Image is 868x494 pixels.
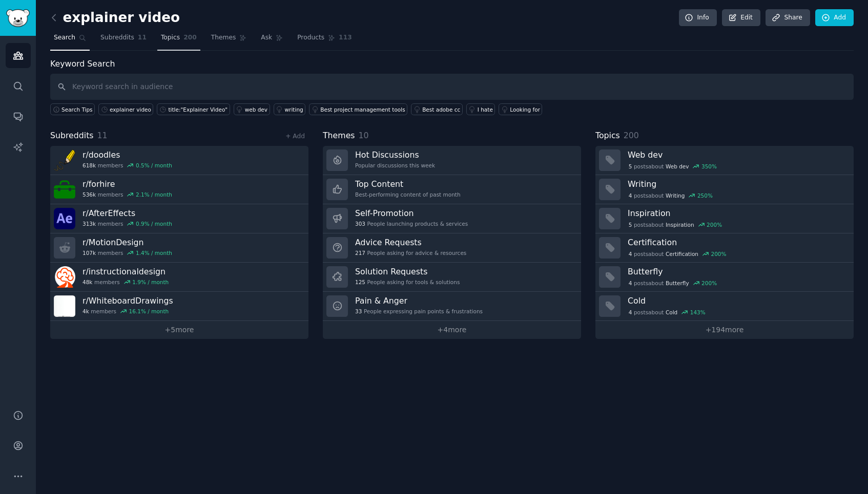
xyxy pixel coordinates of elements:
[355,249,466,256] div: People asking for advice & resources
[359,131,369,140] span: 10
[82,162,172,169] div: members
[707,221,722,228] div: 200 %
[595,130,620,142] span: Topics
[211,33,236,42] span: Themes
[157,103,230,115] a: title:"Explainer Video"
[595,292,854,321] a: Cold4postsaboutCold143%
[320,106,405,113] div: Best project management tools
[50,103,95,115] button: Search Tips
[628,220,723,229] div: post s about
[50,233,308,263] a: r/MotionDesign107kmembers1.4% / month
[323,175,581,204] a: Top ContentBest-performing content of past month
[355,220,365,227] span: 303
[54,149,75,171] img: doodles
[61,106,93,113] span: Search Tips
[628,191,714,200] div: post s about
[339,33,352,42] span: 113
[261,33,272,42] span: Ask
[355,278,460,286] div: People asking for tools & solutions
[82,191,96,198] span: 536k
[82,220,172,227] div: members
[595,175,854,204] a: Writing4postsaboutWriting250%
[466,103,495,115] a: I hate
[50,292,308,321] a: r/WhiteboardDrawings4kmembers16.1% / month
[157,30,200,51] a: Topics200
[355,266,460,277] h3: Solution Requests
[478,106,493,113] div: I hate
[595,233,854,263] a: Certification4postsaboutCertification200%
[628,179,846,189] h3: Writing
[595,321,854,339] a: +194more
[722,9,760,27] a: Edit
[50,321,308,339] a: +5more
[666,192,685,199] span: Writing
[82,266,169,277] h3: r/ instructionaldesign
[499,103,542,115] a: Looking for
[285,133,305,140] a: + Add
[355,295,483,306] h3: Pain & Anger
[82,278,169,286] div: members
[628,237,846,248] h3: Certification
[110,106,151,113] div: explainer video
[629,250,632,257] span: 4
[132,278,169,286] div: 1.9 % / month
[629,192,632,199] span: 4
[815,9,854,27] a: Add
[54,266,75,288] img: instructionaldesign
[82,308,173,315] div: members
[129,308,169,315] div: 16.1 % / month
[355,162,435,169] div: Popular discussions this week
[97,30,150,51] a: Subreddits11
[82,162,96,169] span: 618k
[355,149,435,160] h3: Hot Discussions
[285,106,303,113] div: writing
[355,179,461,189] h3: Top Content
[309,103,407,115] a: Best project management tools
[245,106,267,113] div: web dev
[701,280,717,287] div: 200 %
[355,208,468,219] h3: Self-Promotion
[355,308,483,315] div: People expressing pain points & frustrations
[98,103,153,115] a: explainer video
[50,10,180,26] h2: explainer video
[628,162,718,171] div: post s about
[628,249,727,259] div: post s about
[183,33,197,42] span: 200
[323,204,581,233] a: Self-Promotion303People launching products & services
[629,309,632,316] span: 4
[50,204,308,233] a: r/AfterEffects313kmembers0.9% / month
[766,9,810,27] a: Share
[82,149,172,160] h3: r/ doodles
[355,191,461,198] div: Best-performing content of past month
[50,175,308,204] a: r/forhire536kmembers2.1% / month
[138,33,147,42] span: 11
[82,249,96,256] span: 107k
[50,30,90,51] a: Search
[355,220,468,227] div: People launching products & services
[54,208,75,229] img: AfterEffects
[624,131,639,140] span: 200
[628,308,707,317] div: post s about
[50,130,94,142] span: Subreddits
[701,163,717,170] div: 350 %
[50,59,115,69] label: Keyword Search
[666,221,694,228] span: Inspiration
[294,30,355,51] a: Products113
[697,192,713,199] div: 250 %
[82,179,172,189] h3: r/ forhire
[422,106,460,113] div: Best adobe cc
[82,220,96,227] span: 313k
[136,220,172,227] div: 0.9 % / month
[82,191,172,198] div: members
[595,263,854,292] a: Butterfly4postsaboutButterfly200%
[82,308,89,315] span: 4k
[355,308,362,315] span: 33
[355,249,365,256] span: 217
[234,103,270,115] a: web dev
[208,30,251,51] a: Themes
[679,9,717,27] a: Info
[411,103,463,115] a: Best adobe cc
[323,233,581,263] a: Advice Requests217People asking for advice & resources
[297,33,324,42] span: Products
[323,146,581,175] a: Hot DiscussionsPopular discussions this week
